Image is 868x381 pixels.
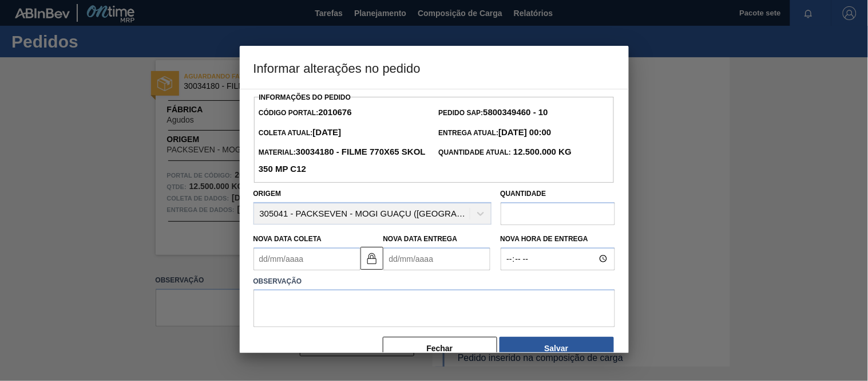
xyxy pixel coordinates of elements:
font: 2010676 [318,107,351,117]
font: Salvar [544,344,568,353]
font: Entrega Atual: [439,129,499,137]
font: Nova Data Entrega [383,235,458,243]
button: trancado [360,247,383,270]
font: 5800349460 - 10 [483,107,548,117]
font: Pedido SAP: [439,109,483,117]
font: Nova Hora de Entrega [501,235,589,243]
input: dd/mm/aaaa [383,248,490,270]
input: dd/mm/aaaa [253,248,360,270]
font: Coleta Atual: [259,129,313,137]
font: Informações do Pedido [259,93,351,101]
font: Observação [253,277,302,285]
font: Fechar [427,344,453,353]
font: 12.500.000 KG [513,147,572,156]
font: Material: [259,148,296,156]
button: Fechar [383,337,497,360]
font: [DATE] 00:00 [498,127,551,137]
button: Salvar [500,337,614,360]
font: Nova Data Coleta [253,235,322,243]
font: Quantidade Atual: [439,148,512,156]
font: Informar alterações no pedido [253,61,421,76]
font: 30034180 - FILME 770X65 SKOL 350 MP C12 [259,147,426,174]
font: Quantidade [501,190,546,198]
font: Origem [253,190,282,198]
font: [DATE] [313,127,342,137]
img: trancado [365,252,379,265]
font: Código Portal: [259,109,318,117]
